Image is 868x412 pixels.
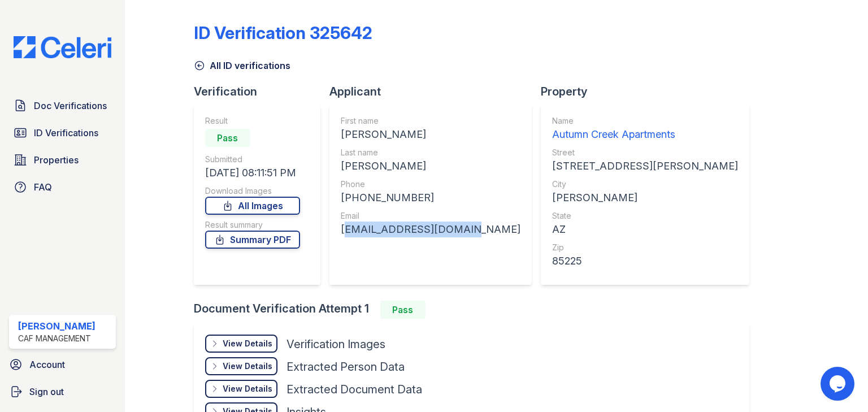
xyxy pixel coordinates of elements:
a: All Images [205,197,300,215]
span: Account [29,358,65,371]
div: Applicant [329,84,541,99]
div: [DATE] 08:11:51 PM [205,165,300,181]
span: Sign out [29,385,64,398]
div: Email [341,210,520,222]
span: ID Verifications [34,126,98,140]
a: Summary PDF [205,231,300,249]
a: Sign out [5,380,120,403]
div: [EMAIL_ADDRESS][DOMAIN_NAME] [341,222,520,237]
div: Autumn Creek Apartments [552,127,738,142]
div: [PERSON_NAME] [552,190,738,206]
div: [PERSON_NAME] [341,158,520,174]
div: Verification Images [287,336,385,352]
div: Pass [380,301,426,319]
div: View Details [223,361,272,372]
a: Account [5,353,120,376]
div: [PERSON_NAME] [341,127,520,142]
div: AZ [552,222,738,237]
a: Doc Verifications [9,94,116,117]
div: Submitted [205,154,300,165]
div: Result summary [205,219,300,231]
div: State [552,210,738,222]
div: Verification [194,84,329,99]
div: Result [205,115,300,127]
div: 85225 [552,253,738,269]
span: FAQ [34,180,52,194]
a: Name Autumn Creek Apartments [552,115,738,142]
span: Doc Verifications [34,99,107,112]
a: FAQ [9,176,116,198]
div: Pass [205,129,250,147]
div: Property [541,84,758,99]
div: Name [552,115,738,127]
div: [PHONE_NUMBER] [341,190,520,206]
div: Extracted Document Data [287,381,422,397]
iframe: chat widget [821,367,857,401]
div: CAF Management [18,333,96,344]
a: ID Verifications [9,122,116,144]
div: [PERSON_NAME] [18,319,96,333]
div: Last name [341,147,520,158]
div: City [552,179,738,190]
div: First name [341,115,520,127]
div: Phone [341,179,520,190]
div: Extracted Person Data [287,359,405,375]
div: Document Verification Attempt 1 [194,301,758,319]
div: Street [552,147,738,158]
div: Download Images [205,185,300,197]
img: CE_Logo_Blue-a8612792a0a2168367f1c8372b55b34899dd931a85d93a1a3d3e32e68fde9ad4.png [5,36,120,58]
span: Properties [34,153,79,167]
div: ID Verification 325642 [194,23,372,43]
div: View Details [223,383,272,394]
div: [STREET_ADDRESS][PERSON_NAME] [552,158,738,174]
a: Properties [9,149,116,171]
div: View Details [223,338,272,349]
a: All ID verifications [194,59,290,72]
div: Zip [552,242,738,253]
